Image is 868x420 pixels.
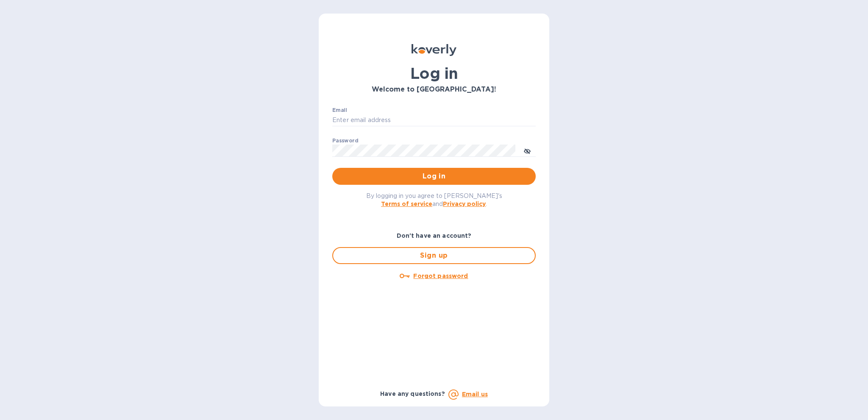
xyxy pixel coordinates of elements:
h1: Log in [332,64,536,82]
b: Have any questions? [380,390,445,397]
a: Terms of service [381,200,432,207]
h3: Welcome to [GEOGRAPHIC_DATA]! [332,86,536,94]
span: Log in [339,171,529,181]
b: Don't have an account? [397,232,472,239]
button: Sign up [332,247,536,264]
span: Sign up [340,250,528,261]
input: Enter email address [332,114,536,127]
span: By logging in you agree to [PERSON_NAME]'s and . [366,192,502,207]
label: Password [332,138,358,143]
img: Koverly [412,44,456,56]
a: Privacy policy [443,200,486,207]
button: toggle password visibility [519,142,536,159]
button: Log in [332,168,536,185]
u: Forgot password [413,273,468,279]
a: Email us [462,391,488,398]
label: Email [332,108,347,113]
